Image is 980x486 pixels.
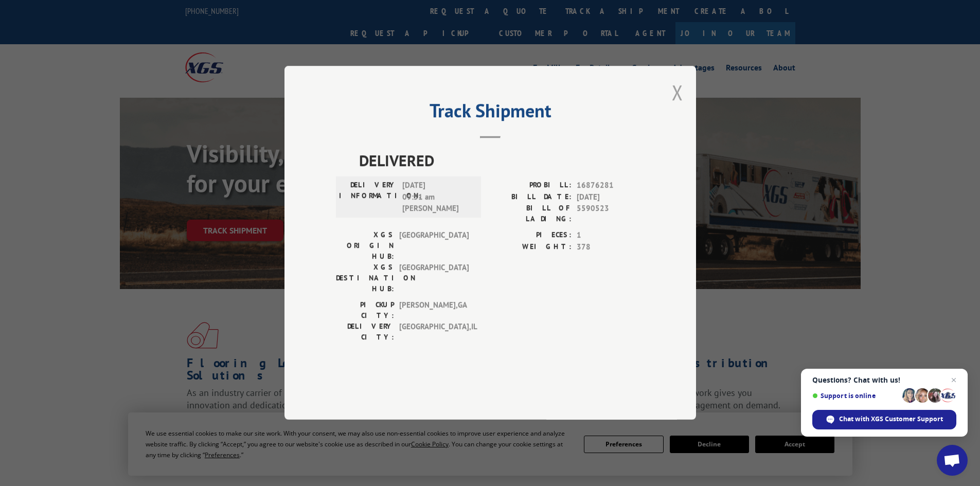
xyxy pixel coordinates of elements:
[812,392,899,400] span: Support is online
[577,241,645,253] span: 378
[937,445,968,476] div: Open chat
[399,300,469,321] span: [PERSON_NAME] , GA
[812,410,956,429] div: Chat with XGS Customer Support
[339,180,397,215] label: DELIVERY INFORMATION:
[490,230,572,242] label: PIECES:
[812,376,956,384] span: Questions? Chat with us!
[336,321,394,343] label: DELIVERY CITY:
[577,230,645,242] span: 1
[490,203,572,225] label: BILL OF LADING:
[672,79,683,106] button: Close modal
[490,191,572,203] label: BILL DATE:
[577,191,645,203] span: [DATE]
[336,300,394,321] label: PICKUP CITY:
[399,230,469,262] span: [GEOGRAPHIC_DATA]
[490,180,572,192] label: PROBILL:
[359,149,645,172] span: DELIVERED
[577,180,645,192] span: 16876281
[399,321,469,343] span: [GEOGRAPHIC_DATA] , IL
[336,262,394,295] label: XGS DESTINATION HUB:
[336,230,394,262] label: XGS ORIGIN HUB:
[399,262,469,295] span: [GEOGRAPHIC_DATA]
[490,241,572,253] label: WEIGHT:
[402,180,472,215] span: [DATE] 09:51 am [PERSON_NAME]
[577,203,645,225] span: 5590523
[948,374,960,386] span: Close chat
[839,415,943,424] span: Chat with XGS Customer Support
[336,103,645,123] h2: Track Shipment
